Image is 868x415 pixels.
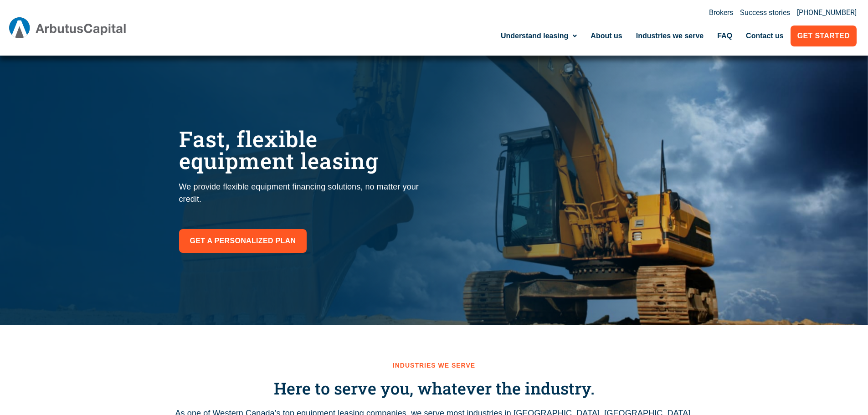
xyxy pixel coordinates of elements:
p: We provide flexible equipment financing solutions, no matter your credit. [179,181,425,205]
a: FAQ [710,26,739,46]
a: Success stories [740,9,790,16]
h1: Fast, flexible equipment leasing​ [179,128,425,172]
h3: Here to serve you, whatever the industry. [175,379,694,398]
a: Industries we serve [629,26,711,46]
a: Get Started [791,26,857,46]
a: Get a personalized plan [179,229,307,253]
a: Brokers [709,9,733,16]
a: Understand leasing [494,26,584,46]
a: About us [584,26,629,46]
a: Contact us [739,26,791,46]
h2: Industries we serve [175,362,694,369]
span: Get a personalized plan [190,235,296,247]
a: [PHONE_NUMBER] [797,9,857,16]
